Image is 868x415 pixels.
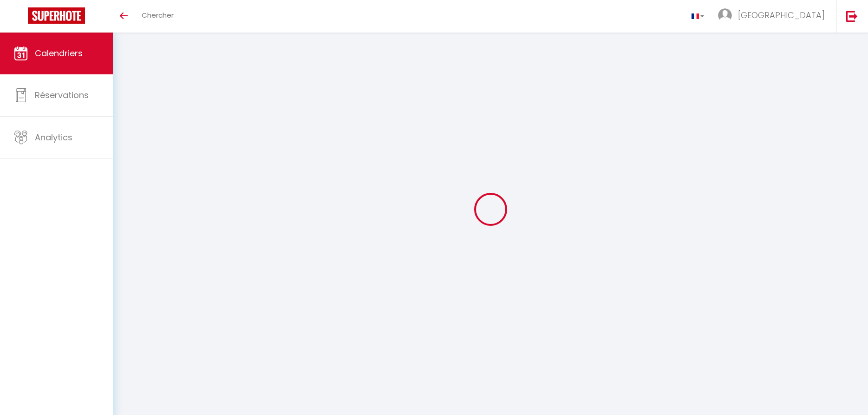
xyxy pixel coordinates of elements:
img: Super Booking [28,7,85,24]
span: [GEOGRAPHIC_DATA] [738,9,825,21]
img: logout [846,10,858,22]
span: Réservations [35,89,89,101]
span: Analytics [35,132,72,143]
span: Chercher [142,10,174,20]
img: ... [718,8,732,22]
span: Calendriers [35,47,83,59]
